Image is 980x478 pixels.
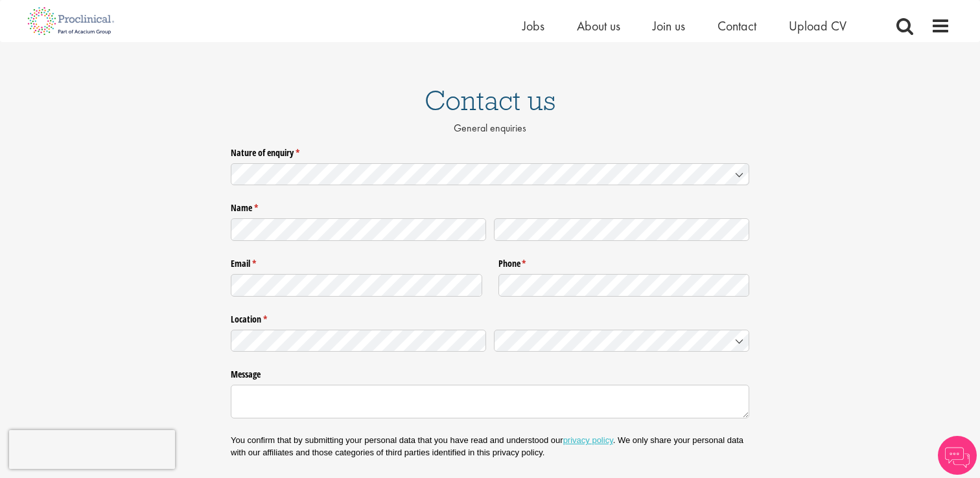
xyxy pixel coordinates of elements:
[9,430,175,469] iframe: reCAPTCHA
[494,330,749,352] input: Country
[231,364,749,381] label: Message
[231,253,482,270] label: Email
[231,218,486,241] input: First
[577,17,620,34] a: About us
[231,198,749,214] legend: Name
[563,435,613,445] a: privacy policy
[938,436,977,475] img: Chatbot
[231,435,749,458] p: You confirm that by submitting your personal data that you have read and understood our . We only...
[231,142,749,159] label: Nature of enquiry
[498,253,750,270] label: Phone
[494,218,749,241] input: Last
[789,17,846,34] a: Upload CV
[522,17,544,34] a: Jobs
[231,309,749,326] legend: Location
[653,17,685,34] a: Join us
[231,330,486,352] input: State / Province / Region
[717,17,756,34] a: Contact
